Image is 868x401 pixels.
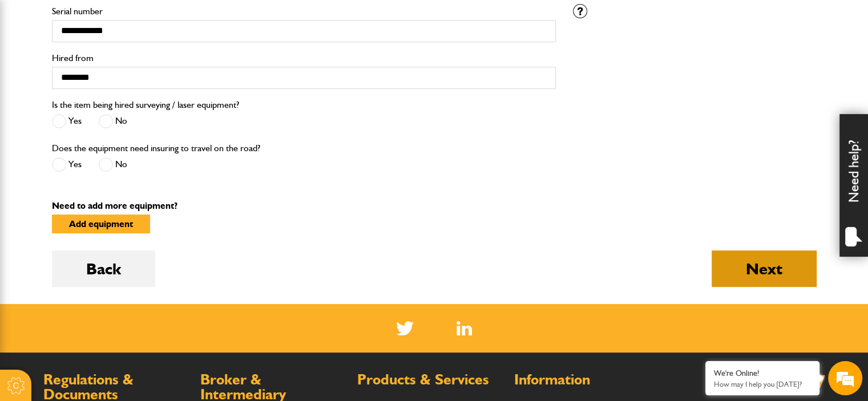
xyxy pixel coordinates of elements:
em: Start Chat [155,314,207,330]
div: Chat with us now [59,64,192,79]
img: d_20077148190_company_1631870298795_20077148190 [19,63,48,79]
label: No [99,114,127,128]
label: Does the equipment need insuring to travel on the road? [52,144,260,153]
label: Yes [52,114,82,128]
button: Add equipment [52,214,150,233]
label: Yes [52,157,82,172]
img: Linked In [457,321,472,335]
label: Hired from [52,54,556,63]
input: Enter your email address [15,139,208,164]
p: How may I help you today? [714,380,811,388]
textarea: Type your message and hit 'Enter' [15,206,208,305]
h2: Products & Services [357,372,503,387]
img: Twitter [396,321,414,335]
label: Serial number [52,7,556,16]
p: Need to add more equipment? [52,201,817,210]
input: Enter your last name [15,106,208,131]
div: Minimize live chat window [187,6,215,33]
label: No [99,157,127,172]
div: Need help? [839,114,868,257]
h2: Information [514,372,660,387]
div: We're Online! [714,368,811,378]
a: LinkedIn [457,321,472,335]
button: Back [52,250,155,287]
input: Enter your phone number [15,173,208,198]
button: Next [712,250,817,287]
label: Is the item being hired surveying / laser equipment? [52,100,239,110]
